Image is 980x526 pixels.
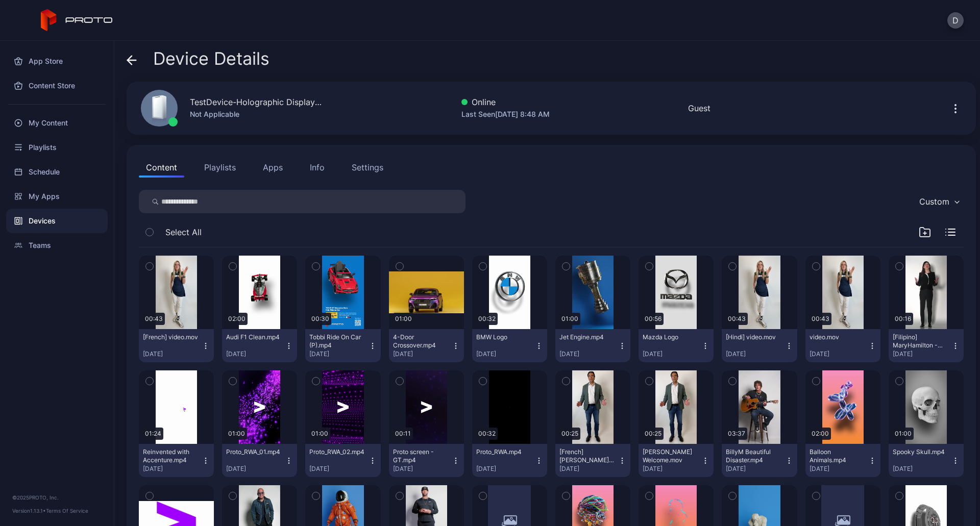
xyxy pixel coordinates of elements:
[139,444,214,477] button: Reinvented with Accenture.mp4[DATE]
[810,465,868,473] div: [DATE]
[6,49,108,73] a: App Store
[555,329,630,362] button: Jet Engine.mp4[DATE]
[309,448,365,456] div: Proto_RWA_02.mp4
[389,444,464,477] button: Proto screen - GT.mp4[DATE]
[476,333,532,341] div: BMW Logo
[393,333,449,349] div: 4-Door Crossover.mp4
[226,333,282,341] div: Audi F1 Clean.mp4
[310,161,325,173] div: Info
[6,233,108,258] a: Teams
[6,135,108,160] a: Playlists
[139,157,184,178] button: Content
[810,333,866,341] div: video.mov
[6,209,108,233] a: Devices
[46,508,88,514] a: Terms Of Service
[643,448,699,464] div: Ravi Welcome.mov
[393,448,449,464] div: Proto screen - GT.mp4
[476,448,532,456] div: Proto_RWA.mp4
[914,190,964,213] button: Custom
[309,350,368,358] div: [DATE]
[810,448,866,464] div: Balloon Animals.mp4
[643,465,701,473] div: [DATE]
[345,157,390,178] button: Settings
[393,465,452,473] div: [DATE]
[309,465,368,473] div: [DATE]
[139,329,214,362] button: [French] video.mov[DATE]
[893,465,951,473] div: [DATE]
[476,350,535,358] div: [DATE]
[688,102,710,114] div: Guest
[352,161,383,173] div: Settings
[6,184,108,209] a: My Apps
[643,350,701,358] div: [DATE]
[472,444,547,477] button: Proto_RWA.mp4[DATE]
[256,157,290,178] button: Apps
[639,329,714,362] button: Mazda Logo[DATE]
[810,350,868,358] div: [DATE]
[919,196,949,207] div: Custom
[722,444,797,477] button: BillyM Beautiful Disaster.mp4[DATE]
[559,448,616,464] div: [French] Ravi Welcome.mov
[197,157,243,178] button: Playlists
[393,350,452,358] div: [DATE]
[143,448,199,464] div: Reinvented with Accenture.mp4
[222,329,297,362] button: Audi F1 Clean.mp4[DATE]
[190,108,323,120] div: Not Applicable
[303,157,332,178] button: Info
[190,96,323,108] div: TestDevice-Holographic Display-[GEOGRAPHIC_DATA]-500West-Showcase
[461,96,550,108] div: Online
[12,508,46,514] span: Version 1.13.1 •
[893,333,949,349] div: [Filipino] MaryHamilton - Welcome to Sydney.mp4
[726,465,785,473] div: [DATE]
[143,465,202,473] div: [DATE]
[643,333,699,341] div: Mazda Logo
[12,493,102,502] div: © 2025 PROTO, Inc.
[555,444,630,477] button: [French] [PERSON_NAME] Welcome.mov[DATE]
[559,333,616,341] div: Jet Engine.mp4
[6,160,108,184] a: Schedule
[893,448,949,456] div: Spooky Skull.mp4
[461,108,550,120] div: Last Seen [DATE] 8:48 AM
[805,329,880,362] button: video.mov[DATE]
[226,448,282,456] div: Proto_RWA_01.mp4
[226,350,285,358] div: [DATE]
[305,444,380,477] button: Proto_RWA_02.mp4[DATE]
[726,448,782,464] div: BillyM Beautiful Disaster.mp4
[726,350,785,358] div: [DATE]
[893,350,951,358] div: [DATE]
[6,111,108,135] a: My Content
[143,333,199,341] div: [French] video.mov
[389,329,464,362] button: 4-Door Crossover.mp4[DATE]
[305,329,380,362] button: Tobbi Ride On Car (P).mp4[DATE]
[153,49,269,68] span: Device Details
[889,329,964,362] button: [Filipino] MaryHamilton - Welcome to [GEOGRAPHIC_DATA]mp4[DATE]
[805,444,880,477] button: Balloon Animals.mp4[DATE]
[559,465,618,473] div: [DATE]
[472,329,547,362] button: BMW Logo[DATE]
[722,329,797,362] button: [Hindi] video.mov[DATE]
[559,350,618,358] div: [DATE]
[226,465,285,473] div: [DATE]
[143,350,202,358] div: [DATE]
[639,444,714,477] button: [PERSON_NAME] Welcome.mov[DATE]
[309,333,365,349] div: Tobbi Ride On Car (P).mp4
[476,465,535,473] div: [DATE]
[726,333,782,341] div: [Hindi] video.mov
[947,12,964,29] button: D
[222,444,297,477] button: Proto_RWA_01.mp4[DATE]
[6,73,108,98] a: Content Store
[889,444,964,477] button: Spooky Skull.mp4[DATE]
[165,226,202,238] span: Select All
